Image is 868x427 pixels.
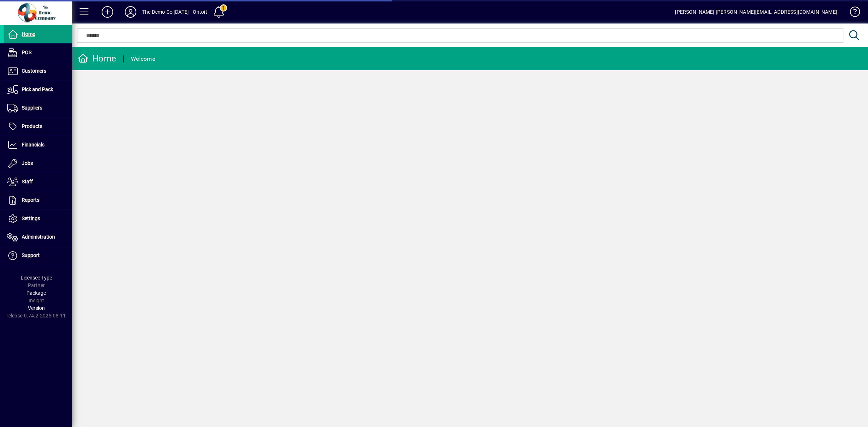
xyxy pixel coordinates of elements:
a: Reports [4,191,72,209]
span: Products [22,123,42,129]
span: Customers [22,68,46,74]
a: Suppliers [4,99,72,117]
div: Home [78,53,116,64]
a: Jobs [4,154,72,172]
div: Welcome [131,53,155,65]
a: Support [4,247,72,265]
a: Settings [4,210,72,228]
span: Support [22,252,40,258]
span: Pick and Pack [22,86,53,92]
div: The Demo Co [DATE] - Ontoit [142,6,207,18]
a: Products [4,118,72,136]
a: Customers [4,62,72,80]
span: Version [28,305,45,311]
a: POS [4,44,72,62]
span: Suppliers [22,105,42,111]
span: Administration [22,234,55,240]
span: Reports [22,197,39,203]
div: [PERSON_NAME] [PERSON_NAME][EMAIL_ADDRESS][DOMAIN_NAME] [675,6,837,18]
span: Package [26,290,46,296]
a: Staff [4,173,72,191]
span: Jobs [22,160,33,166]
span: POS [22,50,31,55]
span: Settings [22,215,40,221]
a: Knowledge Base [844,1,859,25]
a: Pick and Pack [4,81,72,99]
span: Licensee Type [21,275,52,281]
span: Financials [22,142,44,148]
span: Home [22,31,35,37]
span: Staff [22,179,33,184]
a: Financials [4,136,72,154]
a: Administration [4,228,72,246]
button: Add [96,5,119,18]
button: Profile [119,5,142,18]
